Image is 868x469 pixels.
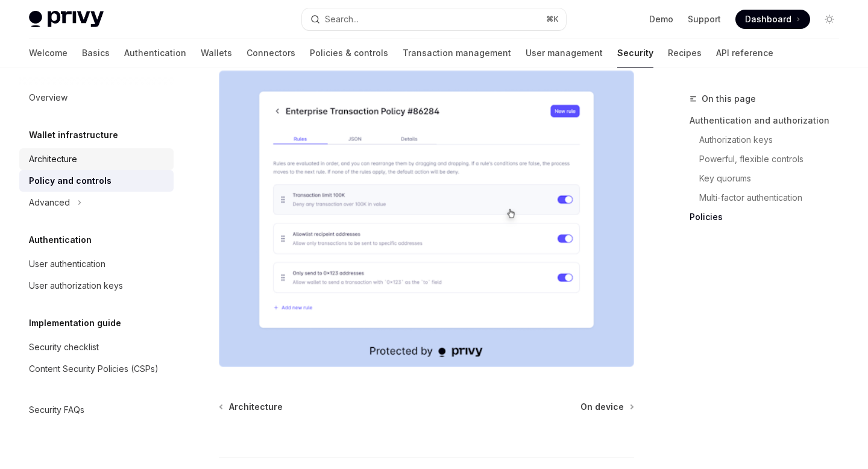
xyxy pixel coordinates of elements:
a: Policies [690,207,849,227]
a: Basics [82,39,110,68]
a: Dashboard [735,10,810,29]
a: Security [617,39,653,68]
a: Security checklist [19,336,174,358]
a: Architecture [220,401,283,413]
h5: Implementation guide [29,316,121,330]
button: Toggle dark mode [820,10,839,29]
a: On device [580,401,633,413]
div: Search... [325,12,359,27]
a: Demo [649,13,673,25]
a: Wallets [201,39,232,68]
a: Powerful, flexible controls [699,150,849,169]
div: Architecture [29,152,77,166]
div: User authentication [29,257,105,271]
a: Content Security Policies (CSPs) [19,358,174,380]
span: On this page [702,92,756,106]
button: Search...⌘K [302,8,565,30]
img: Managing policies in the Privy Dashboard [219,71,634,367]
a: Support [688,13,721,25]
a: Connectors [247,39,295,68]
a: Multi-factor authentication [699,188,849,207]
a: User management [526,39,603,68]
a: Authentication [124,39,186,68]
a: Authentication and authorization [690,111,849,130]
a: Architecture [19,148,174,170]
div: Overview [29,90,68,105]
a: Transaction management [403,39,511,68]
h5: Authentication [29,233,92,247]
div: Policy and controls [29,174,112,188]
div: Security checklist [29,340,99,354]
a: Policy and controls [19,170,174,192]
a: Policies & controls [310,39,388,68]
a: Overview [19,87,174,109]
a: API reference [716,39,773,68]
a: Recipes [668,39,702,68]
span: Architecture [229,401,283,413]
a: User authentication [19,253,174,275]
a: Key quorums [699,169,849,188]
span: ⌘ K [546,14,559,24]
span: Dashboard [745,13,791,25]
div: Security FAQs [29,403,84,417]
a: Security FAQs [19,399,174,421]
span: On device [580,401,624,413]
h5: Wallet infrastructure [29,128,118,142]
a: Authorization keys [699,130,849,150]
div: User authorization keys [29,279,123,293]
a: Welcome [29,39,68,68]
a: User authorization keys [19,275,174,297]
div: Content Security Policies (CSPs) [29,362,159,376]
img: light logo [29,11,104,28]
div: Advanced [29,195,70,210]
